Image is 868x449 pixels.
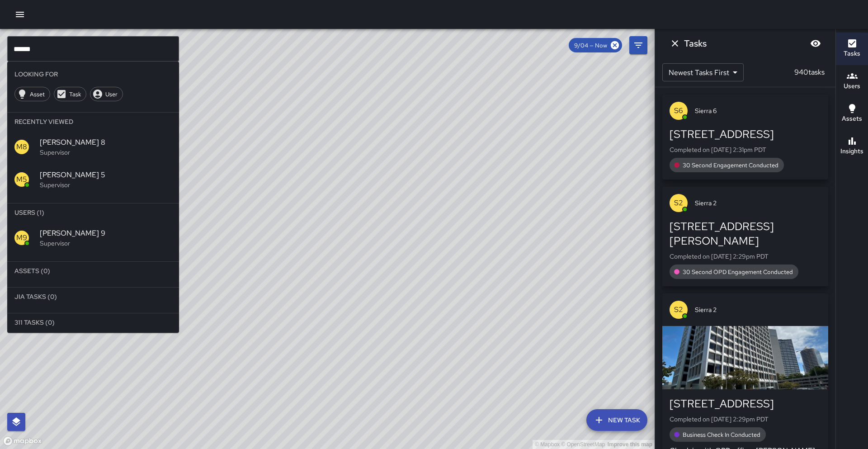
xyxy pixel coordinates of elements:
span: Asset [25,90,50,98]
button: S6Sierra 6[STREET_ADDRESS]Completed on [DATE] 2:31pm PDT30 Second Engagement Conducted [662,95,828,180]
p: M5 [16,174,27,185]
span: User [100,90,123,98]
button: Insights [836,130,868,163]
p: Completed on [DATE] 2:29pm PDT [670,415,821,424]
p: Supervisor [40,180,172,189]
p: Supervisor [40,148,172,157]
div: M8[PERSON_NAME] 8Supervisor [7,131,179,163]
button: Blur [807,34,825,52]
h6: Assets [842,114,862,124]
button: Users [836,65,868,98]
button: Assets [836,98,868,130]
h6: Insights [840,147,863,156]
div: M9[PERSON_NAME] 9Supervisor [7,222,179,254]
button: S2Sierra 2[STREET_ADDRESS][PERSON_NAME]Completed on [DATE] 2:29pm PDT30 Second OPD Engagement Con... [662,187,828,286]
h6: Tasks [684,36,707,51]
p: Supervisor [40,239,172,248]
button: Filters [629,36,647,54]
span: [PERSON_NAME] 5 [40,170,172,180]
span: 30 Second OPD Engagement Conducted [677,268,798,276]
span: Sierra 6 [695,106,821,115]
span: 30 Second Engagement Conducted [677,161,784,169]
button: Tasks [836,33,868,65]
h6: Tasks [844,49,860,59]
p: S6 [674,105,683,116]
div: [STREET_ADDRESS][PERSON_NAME] [670,219,821,248]
p: M9 [16,232,27,243]
div: Asset [14,87,50,101]
div: Task [54,87,86,101]
span: [PERSON_NAME] 8 [40,137,172,148]
div: 9/04 — Now [569,38,622,52]
span: Sierra 2 [695,305,821,314]
p: Completed on [DATE] 2:29pm PDT [670,252,821,261]
p: M8 [16,142,27,152]
div: M5[PERSON_NAME] 5Supervisor [7,163,179,196]
span: [PERSON_NAME] 9 [40,228,172,239]
p: S2 [674,198,683,208]
span: Sierra 2 [695,199,821,208]
span: Business Check In Conducted [677,431,766,439]
div: Newest Tasks First [662,63,744,81]
li: Jia Tasks (0) [7,288,179,306]
p: S2 [674,304,683,315]
li: 311 Tasks (0) [7,313,179,331]
button: Dismiss [666,34,684,52]
span: 9/04 — Now [569,42,613,49]
div: [STREET_ADDRESS] [670,127,821,142]
h6: Users [844,81,860,91]
li: Recently Viewed [7,113,179,131]
span: Task [64,90,86,98]
div: [STREET_ADDRESS] [670,397,821,411]
p: 940 tasks [791,67,828,78]
li: Assets (0) [7,262,179,280]
li: Users (1) [7,203,179,222]
li: Looking For [7,65,179,83]
div: User [90,87,123,101]
p: Completed on [DATE] 2:31pm PDT [670,145,821,154]
button: New Task [586,409,647,431]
